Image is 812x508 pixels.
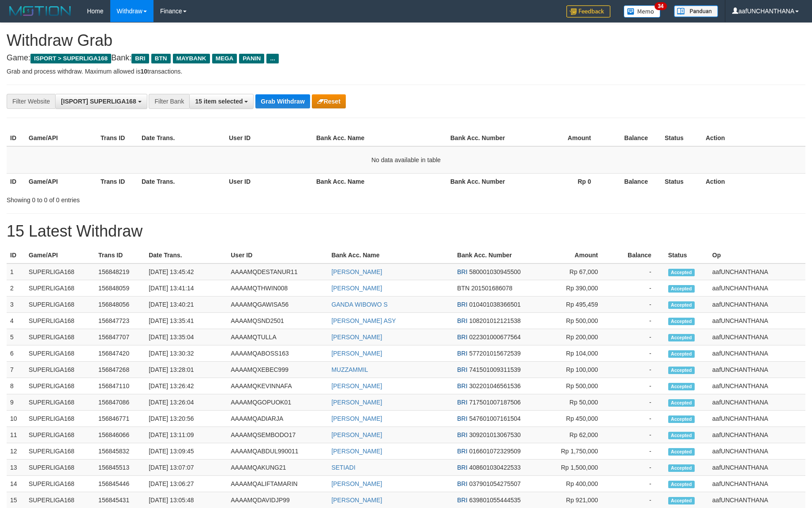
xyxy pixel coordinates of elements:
td: No data available in table [7,146,805,174]
th: Rp 0 [519,173,604,189]
span: BRI [457,301,468,308]
span: Copy 741501009311539 to clipboard [469,366,521,373]
td: 14 [7,476,25,492]
td: 5 [7,329,25,345]
td: - [611,427,665,443]
span: ... [266,54,278,63]
td: SUPERLIGA168 [25,329,95,345]
span: Copy 717501007187506 to clipboard [469,399,521,406]
a: [PERSON_NAME] [331,382,382,389]
th: ID [7,247,25,263]
td: 156848059 [95,280,145,297]
td: - [611,329,665,345]
span: Accepted [668,269,695,276]
td: [DATE] 13:40:21 [145,297,227,313]
th: Amount [519,130,604,146]
span: Copy 408601030422533 to clipboard [469,464,521,471]
span: BRI [457,317,468,324]
th: Trans ID [95,247,145,263]
td: SUPERLIGA168 [25,460,95,476]
td: - [611,280,665,297]
th: Bank Acc. Name [313,173,447,189]
td: AAAAMQXEBEC999 [227,362,328,378]
span: PANIN [239,54,264,63]
td: [DATE] 13:26:04 [145,394,227,411]
span: BRI [457,480,468,487]
div: Showing 0 to 0 of 0 entries [7,192,332,204]
td: AAAAMQABOSS163 [227,345,328,362]
p: Grab and process withdraw. Maximum allowed is transactions. [7,67,805,76]
td: 156845832 [95,443,145,460]
td: 156848219 [95,263,145,280]
span: BRI [131,54,149,63]
td: AAAAMQTHWIN008 [227,280,328,297]
td: - [611,460,665,476]
th: Status [661,173,702,189]
span: Accepted [668,399,695,407]
th: Trans ID [97,130,138,146]
td: 3 [7,297,25,313]
td: [DATE] 13:41:14 [145,280,227,297]
th: Date Trans. [138,173,225,189]
td: SUPERLIGA168 [25,476,95,492]
img: Feedback.jpg [566,5,610,18]
td: SUPERLIGA168 [25,394,95,411]
td: 9 [7,394,25,411]
td: 13 [7,460,25,476]
th: Status [665,247,709,263]
a: [PERSON_NAME] [331,350,382,357]
th: Date Trans. [138,130,225,146]
a: [PERSON_NAME] [331,448,382,455]
td: AAAAMQAKUNG21 [227,460,328,476]
a: SETIADI [331,464,355,471]
td: 156846066 [95,427,145,443]
td: SUPERLIGA168 [25,378,95,394]
td: AAAAMQALIFTAMARIN [227,476,328,492]
button: 15 item selected [189,94,254,109]
span: 15 item selected [195,98,243,105]
span: Accepted [668,334,695,341]
span: Accepted [668,481,695,488]
td: 2 [7,280,25,297]
td: Rp 1,500,000 [531,460,611,476]
td: 156845446 [95,476,145,492]
td: AAAAMQSEMBODO17 [227,427,328,443]
a: [PERSON_NAME] [331,334,382,341]
span: Copy 302201046561536 to clipboard [469,382,521,389]
span: BTN [457,285,470,292]
td: Rp 104,000 [531,345,611,362]
td: Rp 100,000 [531,362,611,378]
th: ID [7,173,25,189]
td: aafUNCHANTHANA [709,362,805,378]
span: Accepted [668,301,695,309]
button: [ISPORT] SUPERLIGA168 [55,94,147,109]
td: 156847268 [95,362,145,378]
span: Accepted [668,367,695,374]
td: 4 [7,313,25,329]
td: AAAAMQADIARJA [227,411,328,427]
td: - [611,378,665,394]
td: aafUNCHANTHANA [709,476,805,492]
th: Game/API [25,173,97,189]
th: Bank Acc. Name [313,130,447,146]
th: Bank Acc. Number [454,247,531,263]
td: SUPERLIGA168 [25,313,95,329]
td: SUPERLIGA168 [25,362,95,378]
td: 6 [7,345,25,362]
th: Action [702,173,805,189]
th: User ID [227,247,328,263]
td: AAAAMQKEVINNAFA [227,378,328,394]
td: aafUNCHANTHANA [709,263,805,280]
td: aafUNCHANTHANA [709,313,805,329]
span: BRI [457,431,468,438]
span: MAYBANK [173,54,210,63]
h4: Game: Bank: [7,54,805,63]
span: BRI [457,399,468,406]
span: Copy 309201013067530 to clipboard [469,431,521,438]
td: - [611,297,665,313]
img: Button%20Memo.svg [624,5,661,18]
th: Amount [531,247,611,263]
td: - [611,313,665,329]
span: MEGA [212,54,237,63]
a: [PERSON_NAME] [331,497,382,504]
